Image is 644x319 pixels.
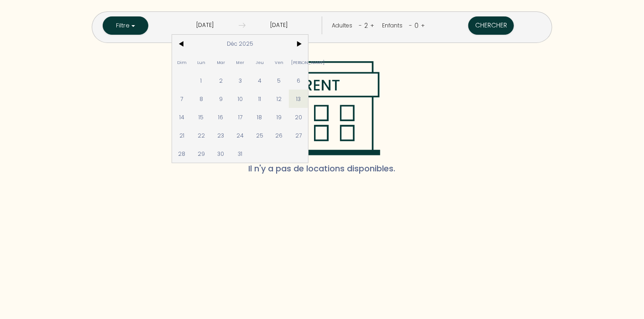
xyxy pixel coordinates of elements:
[172,108,192,126] span: 14
[289,90,309,108] span: 13
[172,144,192,163] span: 28
[289,71,309,90] span: 6
[468,16,514,35] button: Chercher
[172,53,192,71] span: Dim
[192,35,289,53] span: Déc 2025
[211,71,230,90] span: 2
[239,22,246,29] img: guests
[211,108,230,126] span: 16
[250,126,270,144] span: 25
[230,126,250,144] span: 24
[172,16,239,34] input: Arrivée
[211,53,230,71] span: Mar
[269,53,289,71] span: Ven
[269,108,289,126] span: 19
[230,90,250,108] span: 10
[289,35,309,53] span: >
[269,126,289,144] span: 26
[103,16,148,35] button: Filtre
[269,71,289,90] span: 5
[289,53,309,71] span: [PERSON_NAME]
[250,90,270,108] span: 11
[230,108,250,126] span: 17
[211,126,230,144] span: 23
[211,144,230,163] span: 30
[192,108,211,126] span: 15
[172,90,192,108] span: 7
[250,53,270,71] span: Jeu
[230,144,250,163] span: 31
[421,21,425,30] a: +
[289,126,309,144] span: 27
[332,21,356,30] div: Adultes
[409,21,412,30] a: -
[412,18,421,33] div: 0
[250,71,270,90] span: 4
[230,71,250,90] span: 3
[289,108,309,126] span: 20
[192,71,211,90] span: 1
[269,90,289,108] span: 12
[246,16,313,34] input: Départ
[192,126,211,144] span: 22
[370,21,374,30] a: +
[172,126,192,144] span: 21
[250,108,270,126] span: 18
[359,21,362,30] a: -
[211,90,230,108] span: 9
[192,53,211,71] span: Lun
[230,53,250,71] span: Mer
[362,18,370,33] div: 2
[192,90,211,108] span: 8
[382,21,406,30] div: Enfants
[249,155,396,182] span: Il n'y a pas de locations disponibles.
[172,35,192,53] span: <
[264,61,380,155] img: rent-black.png
[192,144,211,163] span: 29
